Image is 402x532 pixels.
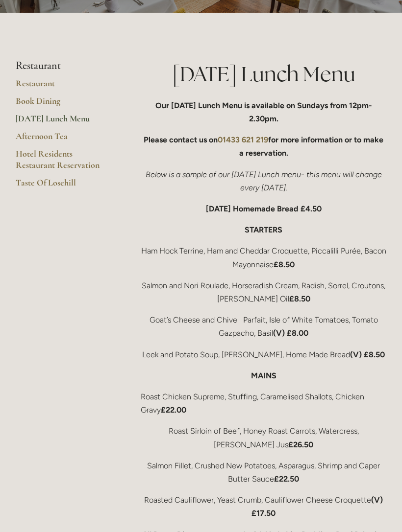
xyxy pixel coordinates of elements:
a: Restaurant [16,78,109,95]
strong: MAINS [251,371,276,380]
strong: Please contact us on for more information or to make a reservation. [144,135,385,158]
strong: (V) £8.00 [273,328,308,338]
strong: (V) £8.50 [350,350,385,359]
a: Book Dining [16,95,109,113]
strong: STARTERS [245,225,282,234]
strong: £22.50 [274,474,299,484]
li: Restaurant [16,60,109,72]
p: Salmon and Nori Roulade, Horseradish Cream, Radish, Sorrel, Croutons, [PERSON_NAME] Oil [141,279,386,305]
p: Roast Chicken Supreme, Stuffing, Caramelised Shallots, Chicken Gravy [141,390,386,416]
em: Below is a sample of our [DATE] Lunch menu- this menu will change every [DATE]. [146,170,384,192]
p: Leek and Potato Soup, [PERSON_NAME], Home Made Bread [141,348,386,361]
p: Roast Sirloin of Beef, Honey Roast Carrots, Watercress, [PERSON_NAME] Jus [141,424,386,451]
a: 01433 621 219 [218,135,268,144]
strong: [DATE] Homemade Bread £4.50 [206,204,322,213]
p: Roasted Cauliflower, Yeast Crumb, Cauliflower Cheese Croquette [141,493,386,520]
h1: [DATE] Lunch Menu [141,60,386,89]
strong: £22.00 [161,405,186,415]
p: Goat’s Cheese and Chive Parfait, Isle of White Tomatoes, Tomato Gazpacho, Basil [141,313,386,340]
strong: £8.50 [274,260,295,269]
a: [DATE] Lunch Menu [16,113,109,131]
strong: Our [DATE] Lunch Menu is available on Sundays from 12pm-2.30pm. [155,101,372,123]
strong: £26.50 [288,440,313,449]
p: Salmon Fillet, Crushed New Potatoes, Asparagus, Shrimp and Caper Butter Sauce [141,459,386,486]
a: Afternoon Tea [16,131,109,148]
strong: £8.50 [289,294,310,303]
a: Taste Of Losehill [16,177,109,195]
a: Hotel Residents Restaurant Reservation [16,148,109,177]
p: Ham Hock Terrine, Ham and Cheddar Croquette, Piccalilli Purée, Bacon Mayonnaise [141,244,386,271]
